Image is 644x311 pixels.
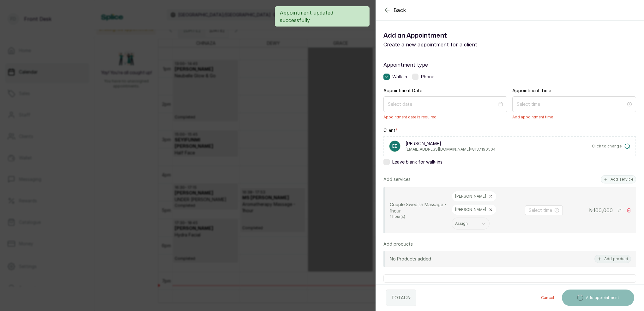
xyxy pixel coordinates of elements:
[383,87,422,94] label: Appointment Date
[517,101,626,108] input: Select time
[421,74,434,80] span: Phone
[390,214,447,219] p: 1 hour(s)
[383,31,510,41] h1: Add an Appointment
[592,143,631,149] button: Click to change
[406,147,496,152] p: [EMAIL_ADDRESS][DOMAIN_NAME] • 8137190504
[455,207,486,212] p: [PERSON_NAME]
[392,159,442,165] span: Leave blank for walk-ins
[383,115,507,120] span: Appointment date is required
[392,143,397,149] p: EE
[383,176,411,182] p: Add services
[512,87,551,94] label: Appointment Time
[406,141,496,147] p: [PERSON_NAME]
[391,295,411,301] p: TOTAL: ₦
[601,175,636,183] button: Add service
[392,74,407,80] span: Walk-in
[529,207,553,214] input: Select time
[383,127,398,134] label: Client
[280,9,364,24] p: Appointment updated successfully
[390,201,447,214] p: Couple Swedish Massage - 1hour
[589,206,613,214] p: ₦
[455,194,486,199] p: [PERSON_NAME]
[383,61,636,69] label: Appointment type
[594,255,631,263] button: Add product
[512,115,636,120] span: Add appointment time
[388,101,497,108] input: Select date
[390,256,431,262] p: No Products added
[383,241,413,247] p: Add products
[593,207,613,213] span: 100,000
[562,290,635,306] button: Add appointment
[536,290,559,306] button: Cancel
[592,144,622,149] span: Click to change
[383,41,510,48] p: Create a new appointment for a client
